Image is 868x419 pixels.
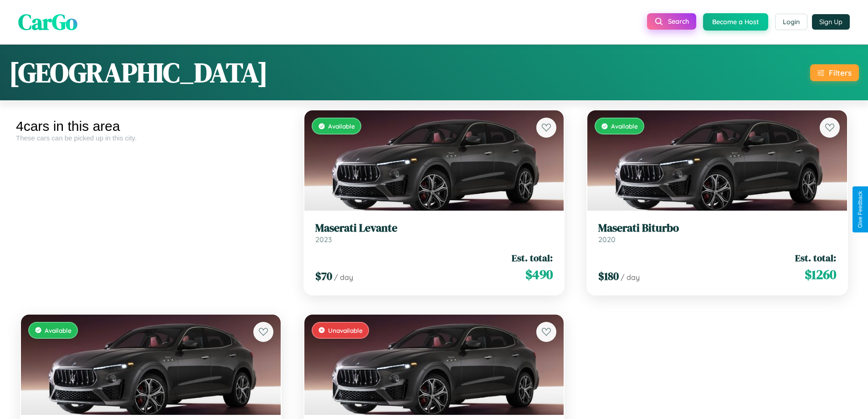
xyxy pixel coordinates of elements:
[805,265,836,284] span: $ 1260
[810,64,859,81] button: Filters
[829,68,852,78] div: Filters
[512,251,553,264] span: Est. total:
[598,235,616,244] span: 2020
[315,235,332,244] span: 2023
[598,222,836,244] a: Maserati Biturbo2020
[795,251,836,264] span: Est. total:
[18,7,77,37] span: CarGo
[621,273,640,282] span: / day
[611,122,638,130] span: Available
[315,222,553,235] h3: Maserati Levante
[328,122,355,130] span: Available
[16,134,286,142] div: These cars can be picked up in this city.
[598,269,619,284] span: $ 180
[315,222,553,244] a: Maserati Levante2023
[9,54,268,91] h1: [GEOGRAPHIC_DATA]
[16,119,286,134] div: 4 cars in this area
[812,14,850,30] button: Sign Up
[334,273,353,282] span: / day
[775,14,807,30] button: Login
[857,191,863,228] div: Give Feedback
[703,13,768,31] button: Become a Host
[525,265,553,284] span: $ 490
[598,222,836,235] h3: Maserati Biturbo
[315,269,332,284] span: $ 70
[668,17,689,26] span: Search
[647,13,696,30] button: Search
[45,326,72,334] span: Available
[328,326,363,334] span: Unavailable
